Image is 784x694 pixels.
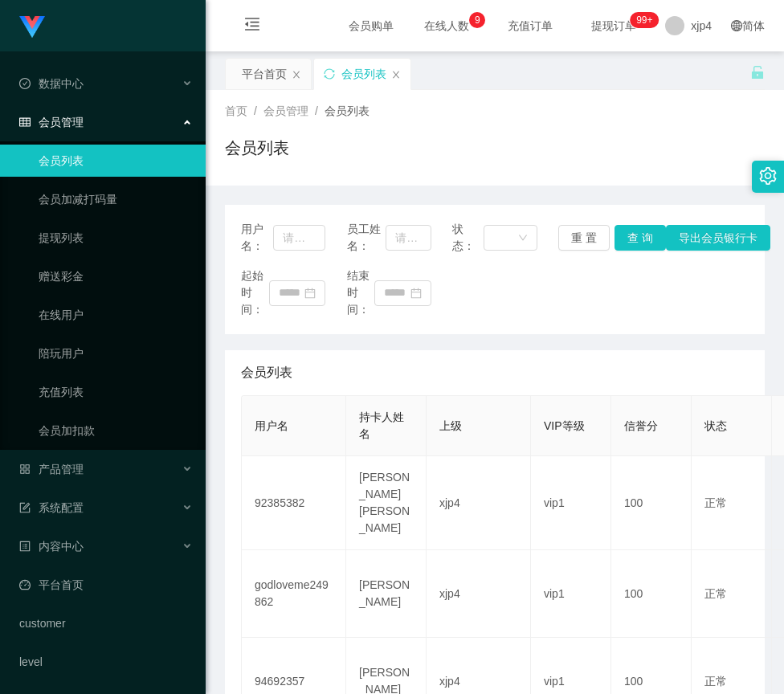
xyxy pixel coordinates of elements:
button: 重 置 [558,225,610,251]
a: 陪玩用户 [39,337,193,369]
a: 充值列表 [39,376,193,408]
a: customer [19,607,193,639]
a: 提现列表 [39,222,193,254]
td: godloveme249862 [242,550,346,638]
sup: 211 [630,12,659,28]
input: 请输入 [273,225,325,251]
td: xjp4 [427,550,531,638]
span: 提现订单 [583,20,644,31]
span: 会员列表 [325,104,370,117]
i: 图标: profile [19,541,31,552]
i: 图标: close [292,70,301,80]
td: 100 [611,550,692,638]
a: 会员加减打码量 [39,183,193,215]
td: 92385382 [242,456,346,550]
td: [PERSON_NAME] [PERSON_NAME] [346,456,427,550]
td: vip1 [531,550,611,638]
span: 正常 [704,587,727,600]
sup: 9 [469,12,485,28]
i: 图标: table [19,116,31,128]
span: 持卡人姓名 [359,410,404,440]
img: logo.9652507e.png [19,16,45,39]
span: 充值订单 [500,20,561,31]
span: 内容中心 [19,540,84,553]
a: 会员列表 [39,145,193,177]
div: 平台首页 [242,59,287,89]
span: 状态 [704,419,727,432]
td: vip1 [531,456,611,550]
a: 赠送彩金 [39,260,193,292]
i: 图标: check-circle-o [19,78,31,89]
span: / [315,104,318,117]
span: 会员管理 [19,116,84,129]
i: 图标: appstore-o [19,463,31,475]
span: 正常 [704,496,727,509]
span: 用户名 [255,419,288,432]
span: 数据中心 [19,77,84,90]
i: 图标: sync [324,68,335,80]
span: 起始时间： [241,267,269,318]
button: 查 询 [615,225,666,251]
span: 系统配置 [19,501,84,514]
i: 图标: calendar [304,288,316,299]
td: xjp4 [427,456,531,550]
a: 会员加扣款 [39,414,193,447]
span: 正常 [704,675,727,688]
span: 在线人数 [416,20,477,31]
i: 图标: form [19,502,31,513]
i: 图标: menu-fold [225,1,280,52]
i: 图标: global [731,20,742,31]
div: 会员列表 [341,59,386,89]
span: 状态： [452,221,483,255]
input: 请输入 [386,225,431,251]
span: 用户名： [241,221,273,255]
span: 上级 [439,419,462,432]
a: 在线用户 [39,299,193,331]
button: 导出会员银行卡 [666,225,770,251]
a: 图标: dashboard平台首页 [19,569,193,601]
span: 会员列表 [241,363,292,382]
i: 图标: close [391,70,401,80]
i: 图标: setting [759,167,777,185]
i: 图标: down [518,233,528,244]
h1: 会员列表 [225,136,289,160]
span: 员工姓名： [347,221,386,255]
span: / [254,104,257,117]
span: VIP等级 [544,419,585,432]
td: [PERSON_NAME] [346,550,427,638]
p: 9 [475,12,480,28]
span: 结束时间： [347,267,375,318]
span: 信誉分 [624,419,658,432]
i: 图标: unlock [750,65,765,80]
a: level [19,646,193,678]
span: 产品管理 [19,463,84,476]
span: 会员管理 [263,104,308,117]
i: 图标: calendar [410,288,422,299]
td: 100 [611,456,692,550]
span: 首页 [225,104,247,117]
